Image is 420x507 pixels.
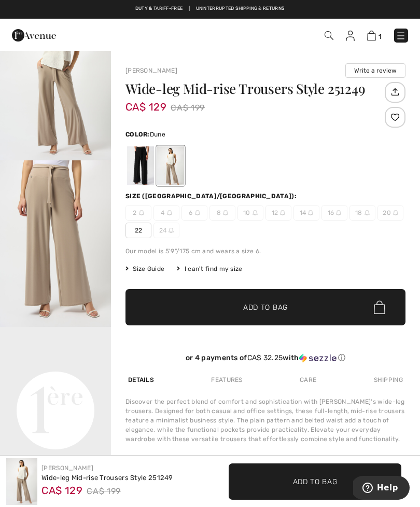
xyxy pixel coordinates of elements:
span: Size Guide [125,264,164,273]
button: Add to Bag [229,463,401,500]
a: 1ère Avenue [12,30,56,39]
div: Shipping [371,371,405,389]
span: 10 [237,205,263,221]
img: Sezzle [299,353,337,363]
img: ring-m.svg [253,210,258,215]
div: Size ([GEOGRAPHIC_DATA]/[GEOGRAPHIC_DATA]): [125,191,299,201]
h1: Wide-leg Mid-rise Trousers Style 251249 [125,82,382,95]
span: Add to Bag [243,302,288,313]
img: Wide-Leg Mid-Rise Trousers Style 251249 [6,458,37,505]
span: 22 [125,223,151,238]
span: 6 [181,205,207,221]
span: 24 [153,223,179,238]
span: Add to Bag [293,476,338,487]
img: ring-m.svg [393,210,398,215]
div: Care [297,371,319,389]
img: ring-m.svg [365,210,370,215]
img: ring-m.svg [139,210,144,215]
a: 1 [367,29,382,42]
img: My Info [346,31,355,41]
div: Black [127,146,154,185]
span: 16 [321,205,347,221]
span: 8 [209,205,235,221]
iframe: Opens a widget where you can find more information [353,476,410,502]
span: CA$ 199 [87,484,121,499]
div: I can't find my size [177,264,242,273]
span: 14 [293,205,319,221]
div: Our model is 5'9"/175 cm and wears a size 6. [125,246,405,256]
a: Duty & tariff-free | Uninterrupted shipping & returns [135,6,285,11]
a: [PERSON_NAME] [125,67,177,74]
img: Shopping Bag [367,31,376,40]
img: Share [386,83,403,101]
span: CA$ 199 [171,100,205,116]
span: 12 [265,205,291,221]
span: 18 [349,205,375,221]
img: ring-m.svg [223,210,228,215]
div: or 4 payments ofCA$ 32.25withSezzle Click to learn more about Sezzle [125,353,405,366]
button: Write a review [345,63,405,78]
span: Color: [125,131,150,138]
span: 4 [153,205,179,221]
div: Features [208,371,245,389]
div: or 4 payments of with [125,353,405,363]
img: 1ère Avenue [12,25,56,46]
img: Menu [396,31,406,41]
span: 2 [125,205,151,221]
span: CA$ 129 [125,90,166,113]
div: Discover the perfect blend of comfort and sophistication with [PERSON_NAME]'s wide-leg trousers. ... [125,397,405,444]
div: Details [125,371,157,389]
img: ring-m.svg [195,210,200,215]
img: ring-m.svg [169,228,174,233]
img: Search [325,31,333,40]
span: 20 [377,205,403,221]
div: Dune [157,146,184,185]
img: Bag.svg [374,300,385,314]
button: Add to Bag [125,289,405,325]
img: ring-m.svg [336,210,341,215]
span: Dune [150,131,165,138]
img: ring-m.svg [167,210,172,215]
span: CA$ 32.25 [247,353,283,362]
a: [PERSON_NAME] [41,464,93,472]
div: Wide-leg Mid-rise Trousers Style 251249 [41,473,173,483]
span: CA$ 129 [41,481,82,497]
span: 1 [379,33,382,40]
img: ring-m.svg [308,210,313,215]
img: ring-m.svg [280,210,285,215]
